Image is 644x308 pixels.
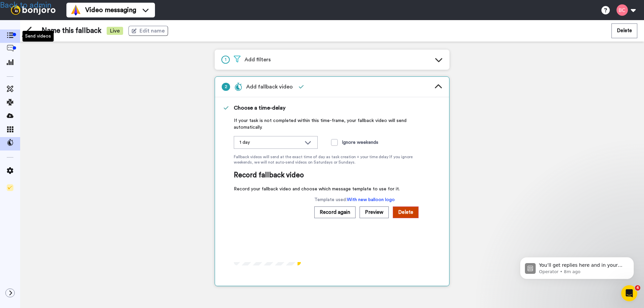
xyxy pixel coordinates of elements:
span: Choose a time-delay [234,104,285,112]
img: vm-color.svg [70,5,81,15]
span: / [252,249,254,257]
img: filter.svg [234,56,240,62]
span: Add fallback video [234,83,293,91]
span: Record your fallback video and choose which message template to use for it. [234,186,430,192]
span: If your task is not completed within this time-frame, your fallback video will send automatically. [234,117,430,131]
span: 2 [222,83,230,91]
div: Send videos [22,31,54,42]
button: Delete [393,206,419,218]
div: Ignore weekends [342,139,378,146]
span: Edit name [140,27,165,35]
span: With new balloon logo [347,197,395,202]
span: Live [107,27,123,35]
span: Fallback videos will send at the exact time of day as task creation + your time delay If you igno... [234,154,430,165]
span: Record fallback video [234,170,430,180]
span: Video messaging [85,5,136,15]
button: Delete [611,23,637,38]
div: 1 day [239,139,301,146]
button: Record again [314,206,356,218]
span: Template used: [314,196,419,203]
span: 0:26 [255,249,267,257]
span: 1 [221,56,230,64]
span: 0:00 [238,249,250,257]
button: Preview [360,206,389,218]
iframe: Intercom live chat [621,285,637,301]
span: Name this fallback [42,26,101,36]
img: Checklist.svg [7,184,13,191]
span: Add filters [234,56,271,64]
span: 4 [635,285,640,291]
button: Edit name [128,26,168,36]
iframe: Intercom notifications message [510,243,644,290]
